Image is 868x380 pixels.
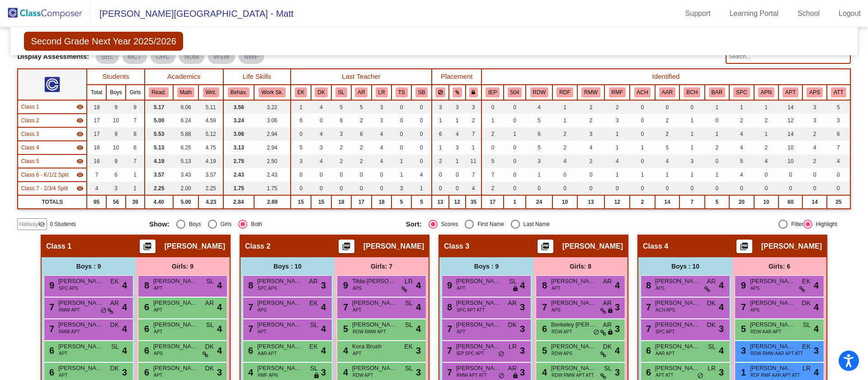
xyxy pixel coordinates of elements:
[432,141,449,154] td: 1
[604,141,630,154] td: 1
[729,168,754,182] td: 4
[802,114,827,127] td: 3
[526,154,552,168] td: 3
[87,154,106,168] td: 16
[655,168,680,182] td: 1
[411,127,432,141] td: 0
[76,171,84,178] mat-icon: visibility
[254,100,291,114] td: 3.22
[76,103,84,111] mat-icon: visibility
[577,154,605,168] td: 2
[630,141,655,154] td: 1
[173,168,199,182] td: 3.43
[729,114,754,127] td: 2
[481,141,504,154] td: 0
[223,141,254,154] td: 3.13
[392,100,411,114] td: 0
[504,114,526,127] td: 0
[392,168,411,182] td: 1
[705,127,730,141] td: 1
[331,141,351,154] td: 2
[372,85,392,100] th: Laura Rufa
[145,69,223,85] th: Academics
[802,100,827,114] td: 3
[18,168,87,182] td: Skyla Bryan - No Class Name
[466,100,482,114] td: 3
[778,100,802,114] td: 14
[709,87,725,97] button: BAR
[449,154,466,168] td: 1
[432,127,449,141] td: 6
[679,127,704,141] td: 1
[21,103,39,111] span: Class 1
[526,85,552,100] th: RTI - Reading Watch
[392,127,411,141] td: 0
[449,168,466,182] td: 0
[126,168,144,182] td: 1
[778,127,802,141] td: 14
[87,85,106,100] th: Total
[106,127,126,141] td: 9
[87,114,106,127] td: 17
[145,168,173,182] td: 3.57
[655,141,680,154] td: 5
[87,168,106,182] td: 7
[291,127,311,141] td: 0
[291,100,311,114] td: 1
[790,6,827,21] a: School
[630,100,655,114] td: 0
[552,114,577,127] td: 1
[351,141,372,154] td: 2
[577,141,605,154] td: 4
[311,85,332,100] th: Deborah Kropp
[705,154,730,168] td: 0
[504,100,526,114] td: 0
[754,141,779,154] td: 2
[254,127,291,141] td: 2.94
[552,154,577,168] td: 4
[634,87,651,97] button: ACH
[655,154,680,168] td: 4
[372,100,392,114] td: 3
[679,85,704,100] th: Behavior - Chronic
[449,100,466,114] td: 3
[481,154,504,168] td: 5
[411,114,432,127] td: 0
[526,127,552,141] td: 6
[173,114,199,127] td: 6.24
[341,242,352,255] mat-icon: picture_as_pdf
[372,127,392,141] td: 4
[729,127,754,141] td: 4
[126,100,144,114] td: 9
[504,141,526,154] td: 0
[736,240,752,253] button: Print Students Details
[604,85,630,100] th: RTI - Math Focus
[552,100,577,114] td: 1
[827,114,850,127] td: 3
[466,114,482,127] td: 2
[198,127,223,141] td: 5.12
[106,114,126,127] td: 10
[552,85,577,100] th: RTI - Reading Focus
[223,127,254,141] td: 3.06
[530,87,548,97] button: RDW
[87,127,106,141] td: 17
[331,168,351,182] td: 0
[729,154,754,168] td: 5
[778,154,802,168] td: 10
[679,154,704,168] td: 3
[18,182,87,195] td: Tina Schlegel - No Class Name
[729,100,754,114] td: 1
[392,154,411,168] td: 1
[351,114,372,127] td: 2
[722,6,786,21] a: Learning Portal
[372,154,392,168] td: 4
[151,49,175,64] mat-chip: ORC
[411,168,432,182] td: 4
[831,6,868,21] a: Logout
[778,141,802,154] td: 10
[87,141,106,154] td: 16
[827,85,850,100] th: Attention Issues
[466,85,482,100] th: Keep with teacher
[18,114,87,127] td: Elissa Keruskie - No Class Name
